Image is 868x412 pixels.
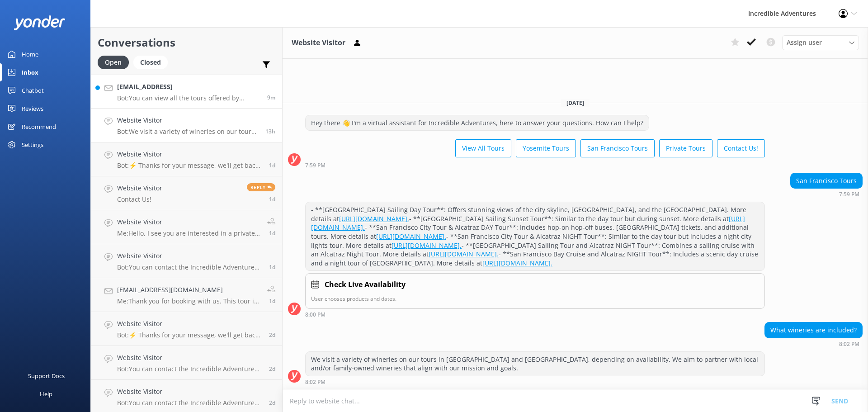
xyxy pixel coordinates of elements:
[98,57,133,67] a: Open
[269,229,275,237] span: Oct 02 2025 11:59am (UTC -07:00) America/Los_Angeles
[22,99,43,118] div: Reviews
[791,173,862,189] div: San Francisco Tours
[91,142,282,176] a: Website VisitorBot:⚡ Thanks for your message, we'll get back to you as soon as we can. You're als...
[306,352,764,376] div: We visit a variety of wineries on our tours in [GEOGRAPHIC_DATA] and [GEOGRAPHIC_DATA], depending...
[91,176,282,210] a: Website VisitorContact Us!Reply1d
[117,331,262,339] p: Bot: ⚡ Thanks for your message, we'll get back to you as soon as we can. You're also welcome to k...
[790,191,863,197] div: Oct 03 2025 06:59pm (UTC -07:00) America/Los_Angeles
[22,45,38,63] div: Home
[117,285,260,295] h4: [EMAIL_ADDRESS][DOMAIN_NAME]
[482,259,552,267] a: [URL][DOMAIN_NAME].
[305,379,325,385] strong: 8:02 PM
[269,331,275,339] span: Oct 02 2025 05:24am (UTC -07:00) America/Los_Angeles
[717,139,765,157] button: Contact Us!
[305,162,765,168] div: Oct 03 2025 06:59pm (UTC -07:00) America/Los_Angeles
[117,161,262,170] p: Bot: ⚡ Thanks for your message, we'll get back to you as soon as we can. You're also welcome to k...
[269,365,275,373] span: Oct 01 2025 01:09pm (UTC -07:00) America/Los_Angeles
[117,297,260,305] p: Me: Thank you for booking with us. This tour is operated by one of our trusted partners, and they...
[839,341,859,347] strong: 8:02 PM
[339,214,409,223] a: [URL][DOMAIN_NAME].
[765,322,862,338] div: What wineries are included?
[40,385,52,403] div: Help
[117,94,260,102] p: Bot: You can view all the tours offered by Incredible Adventures at the following link: [URL][DOM...
[561,99,590,107] span: [DATE]
[133,57,172,67] a: Closed
[91,210,282,244] a: Website VisitorMe:Hello, I see you are interested in a private tour? Please let me know if I can ...
[117,128,259,136] p: Bot: We visit a variety of wineries on our tours in [GEOGRAPHIC_DATA] and [GEOGRAPHIC_DATA], depe...
[311,214,745,232] a: [URL][DOMAIN_NAME].
[28,367,65,385] div: Support Docs
[376,232,446,241] a: [URL][DOMAIN_NAME].
[98,56,129,69] div: Open
[117,217,260,227] h4: Website Visitor
[305,311,765,317] div: Oct 03 2025 07:00pm (UTC -07:00) America/Los_Angeles
[305,379,765,385] div: Oct 03 2025 07:02pm (UTC -07:00) America/Los_Angeles
[117,229,260,237] p: Me: Hello, I see you are interested in a private tour? Please let me know if I can help. You can ...
[764,341,863,347] div: Oct 03 2025 07:02pm (UTC -07:00) America/Los_Angeles
[269,263,275,271] span: Oct 02 2025 11:56am (UTC -07:00) America/Los_Angeles
[117,353,262,363] h4: Website Visitor
[91,75,282,109] a: [EMAIL_ADDRESS]Bot:You can view all the tours offered by Incredible Adventures at the following l...
[311,294,759,303] p: User chooses products and dates.
[117,149,262,159] h4: Website Visitor
[98,34,275,51] h2: Conversations
[22,118,56,136] div: Recommend
[392,241,462,250] a: [URL][DOMAIN_NAME].
[117,115,259,125] h4: Website Visitor
[91,278,282,312] a: [EMAIL_ADDRESS][DOMAIN_NAME]Me:Thank you for booking with us. This tour is operated by one of our...
[305,163,325,168] strong: 7:59 PM
[306,115,649,131] div: Hey there 👋 I'm a virtual assistant for Incredible Adventures, here to answer your questions. How...
[133,56,168,69] div: Closed
[267,94,275,101] span: Oct 04 2025 08:28am (UTC -07:00) America/Los_Angeles
[839,192,859,197] strong: 7:59 PM
[91,346,282,380] a: Website VisitorBot:You can contact the Incredible Adventures team at [PHONE_NUMBER], or by emaili...
[117,387,262,397] h4: Website Visitor
[247,183,275,191] span: Reply
[787,38,822,47] span: Assign user
[91,244,282,278] a: Website VisitorBot:You can contact the Incredible Adventures team at [PHONE_NUMBER], or by emaili...
[117,399,262,407] p: Bot: You can contact the Incredible Adventures team at [PHONE_NUMBER], or by emailing [EMAIL_ADDR...
[117,183,162,193] h4: Website Visitor
[269,195,275,203] span: Oct 02 2025 04:59pm (UTC -07:00) America/Los_Angeles
[22,81,44,99] div: Chatbot
[269,297,275,305] span: Oct 02 2025 09:50am (UTC -07:00) America/Los_Angeles
[22,136,43,154] div: Settings
[117,251,262,261] h4: Website Visitor
[782,35,859,50] div: Assign User
[117,365,262,373] p: Bot: You can contact the Incredible Adventures team at [PHONE_NUMBER], or by emailing [EMAIL_ADDR...
[306,202,764,270] div: - **[GEOGRAPHIC_DATA] Sailing Day Tour**: Offers stunning views of the city skyline, [GEOGRAPHIC_...
[265,128,275,135] span: Oct 03 2025 07:02pm (UTC -07:00) America/Los_Angeles
[516,139,576,157] button: Yosemite Tours
[117,82,260,92] h4: [EMAIL_ADDRESS]
[659,139,712,157] button: Private Tours
[305,312,325,317] strong: 8:00 PM
[269,161,275,169] span: Oct 02 2025 08:23pm (UTC -07:00) America/Los_Angeles
[117,319,262,329] h4: Website Visitor
[269,399,275,407] span: Oct 01 2025 11:27am (UTC -07:00) America/Los_Angeles
[429,250,499,258] a: [URL][DOMAIN_NAME].
[91,109,282,142] a: Website VisitorBot:We visit a variety of wineries on our tours in [GEOGRAPHIC_DATA] and [GEOGRAPH...
[14,15,66,30] img: yonder-white-logo.png
[117,263,262,271] p: Bot: You can contact the Incredible Adventures team at [PHONE_NUMBER], or by emailing [EMAIL_ADDR...
[580,139,655,157] button: San Francisco Tours
[22,63,38,81] div: Inbox
[117,195,162,204] p: Contact Us!
[455,139,511,157] button: View All Tours
[292,37,345,49] h3: Website Visitor
[91,312,282,346] a: Website VisitorBot:⚡ Thanks for your message, we'll get back to you as soon as we can. You're als...
[325,279,406,291] h4: Check Live Availability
